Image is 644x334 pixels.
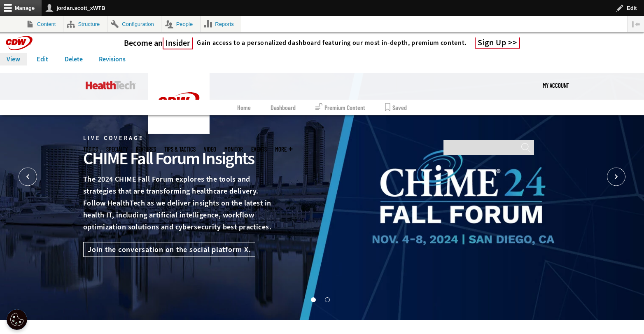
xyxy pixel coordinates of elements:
[251,146,267,152] a: Events
[136,146,156,152] a: Features
[193,39,467,47] a: Gain access to a personalized dashboard featuring our most in-depth, premium content.
[628,16,644,32] button: Vertical orientation
[83,242,255,257] a: Join the conversation on the social platform X.
[7,309,27,330] button: Open Preferences
[197,39,467,47] h4: Gain access to a personalized dashboard featuring our most in-depth, premium content.
[475,37,520,49] a: Sign Up
[275,146,292,152] span: More
[163,37,193,49] span: Insider
[271,100,296,115] a: Dashboard
[148,127,210,136] a: CDW
[164,146,196,152] a: Tips & Tactics
[58,53,89,65] a: Delete
[204,146,216,152] a: Video
[86,81,135,89] img: Home
[325,297,329,301] button: 2 of 2
[83,173,274,233] p: The 2024 CHIME Fall Forum explores the tools and strategies that are transforming healthcare deli...
[315,100,365,115] a: Premium Content
[107,16,161,32] a: Configuration
[124,38,193,48] a: Become anInsider
[22,16,63,32] a: Content
[63,16,107,32] a: Structure
[201,16,241,32] a: Reports
[83,146,98,152] span: Topics
[224,146,243,152] a: MonITor
[106,146,128,152] span: Specialty
[30,53,55,65] a: Edit
[543,73,569,98] div: User menu
[19,168,37,186] button: Prev
[311,297,315,301] button: 1 of 2
[385,100,407,115] a: Saved
[161,16,200,32] a: People
[237,100,251,115] a: Home
[607,168,625,186] button: Next
[148,73,210,134] img: Home
[7,309,27,330] div: Cookie Settings
[124,38,193,48] h3: Become an
[543,73,569,98] a: My Account
[92,53,132,65] a: Revisions
[83,147,274,170] div: CHIME Fall Forum Insights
